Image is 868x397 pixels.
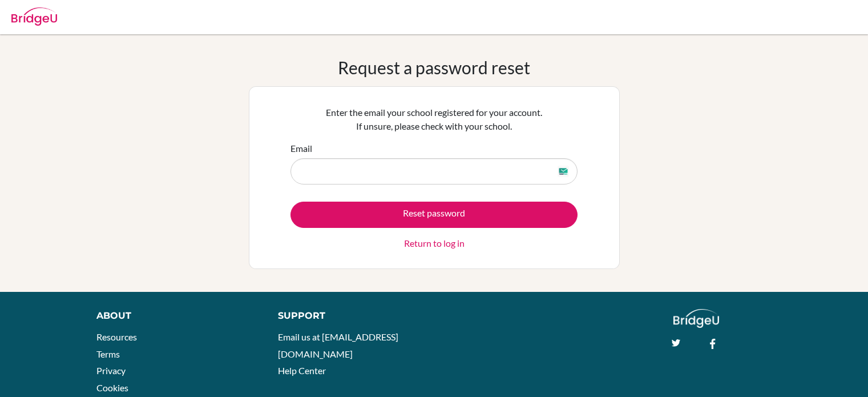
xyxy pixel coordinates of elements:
[673,309,720,328] img: logo_white@2x-f4f0deed5e89b7ecb1c2cc34c3e3d731f90f0f143d5ea2071677605dd97b5244.png
[96,348,120,359] a: Terms
[96,382,128,393] a: Cookies
[278,331,398,359] a: Email us at [EMAIL_ADDRESS][DOMAIN_NAME]
[11,7,57,26] img: Bridge-U
[290,106,578,133] p: Enter the email your school registered for your account. If unsure, please check with your school.
[96,309,252,323] div: About
[290,142,312,155] label: Email
[290,202,578,228] button: Reset password
[404,236,465,250] a: Return to log in
[278,365,326,376] a: Help Center
[278,309,422,323] div: Support
[96,365,126,376] a: Privacy
[338,57,530,78] h1: Request a password reset
[96,331,137,342] a: Resources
